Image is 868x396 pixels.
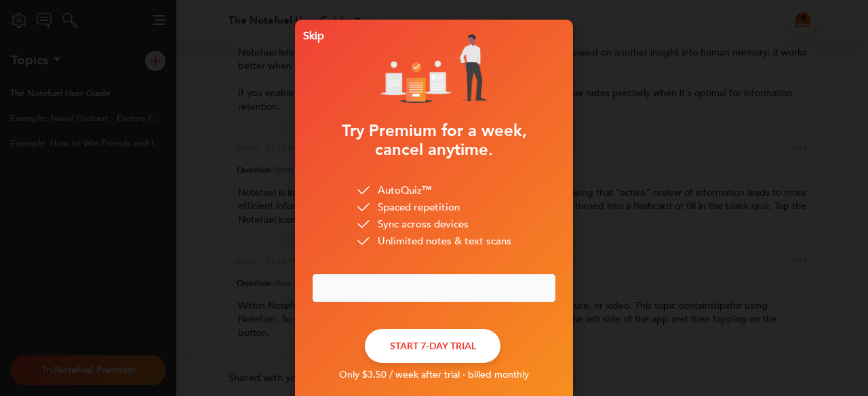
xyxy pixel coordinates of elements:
[357,220,370,230] img: bullet.png
[357,217,469,234] div: Sync across devices
[365,329,500,363] button: START 7-DAY TRIAL
[357,186,370,196] img: bullet.png
[298,24,323,48] button: Skip
[357,183,432,200] div: AutoQuiz™
[342,120,527,162] span: Try Premium for a week, cancel anytime.
[299,368,569,382] div: Only $3.50 / week after trial · billed monthly
[357,234,511,251] div: Unlimited notes & text scans
[380,35,488,103] img: illustration1.png
[357,237,370,247] img: bullet.png
[327,282,541,294] iframe: Ασφαλές πλαίσιο εισαγωγής πληρωμής με κάρτα
[357,203,370,213] img: bullet.png
[298,31,324,41] div: Skip
[357,200,460,217] div: Spaced repetition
